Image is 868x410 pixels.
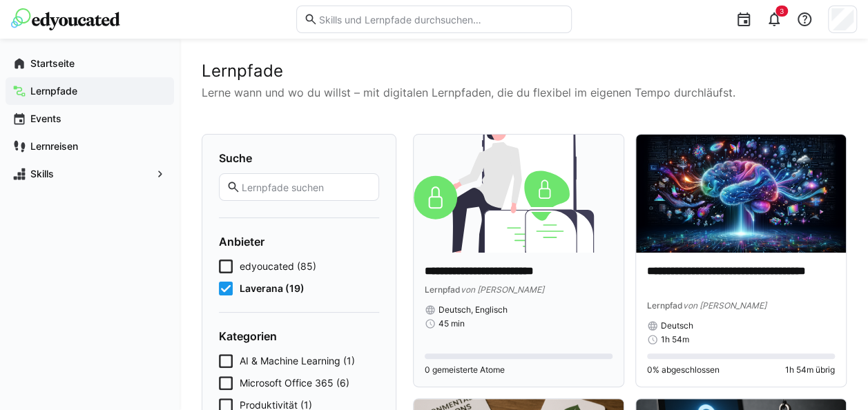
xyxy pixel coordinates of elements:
span: 3 [780,7,784,15]
span: von [PERSON_NAME] [683,300,766,311]
h4: Anbieter [219,235,379,248]
span: Microsoft Office 365 (6) [240,376,349,390]
span: 0% abgeschlossen [647,364,720,375]
p: Lerne wann und wo du willst – mit digitalen Lernpfaden, die du flexibel im eigenen Tempo durchläu... [202,84,846,101]
span: AI & Machine Learning (1) [240,354,355,368]
span: 0 gemeisterte Atome [425,364,505,375]
h4: Kategorien [219,329,379,343]
span: Laverana (19) [240,282,305,295]
span: Lernpfad [647,300,683,311]
input: Lernpfade suchen [240,181,372,193]
img: image [636,135,846,253]
span: 1h 54m [661,334,689,345]
h2: Lernpfade [202,61,846,81]
span: Lernpfad [425,284,461,295]
span: Deutsch [661,320,693,331]
input: Skills und Lernpfade durchsuchen… [318,13,564,26]
img: image [414,135,624,253]
span: 45 min [438,318,465,329]
h4: Suche [219,151,379,165]
span: von [PERSON_NAME] [461,284,544,295]
span: edyoucated (85) [240,260,316,273]
span: 1h 54m übrig [785,364,835,375]
span: Deutsch, Englisch [438,304,508,315]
